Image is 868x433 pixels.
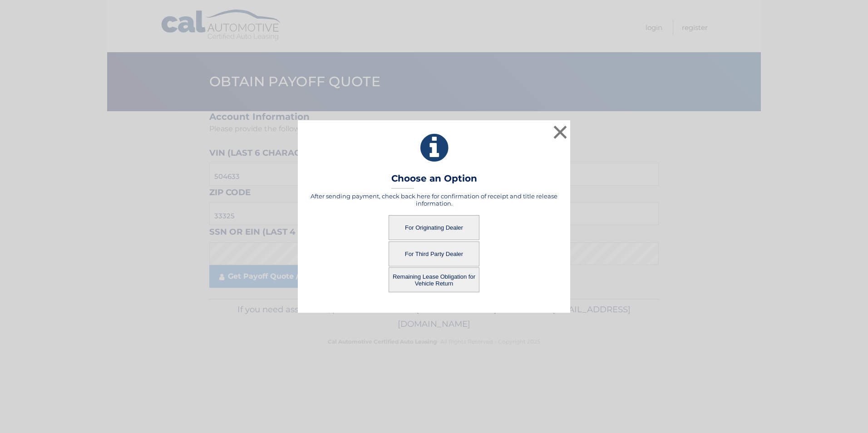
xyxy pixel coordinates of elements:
[389,215,479,240] button: For Originating Dealer
[389,267,479,292] button: Remaining Lease Obligation for Vehicle Return
[389,241,479,266] button: For Third Party Dealer
[309,192,559,207] h5: After sending payment, check back here for confirmation of receipt and title release information.
[551,123,569,141] button: ×
[391,173,477,189] h3: Choose an Option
